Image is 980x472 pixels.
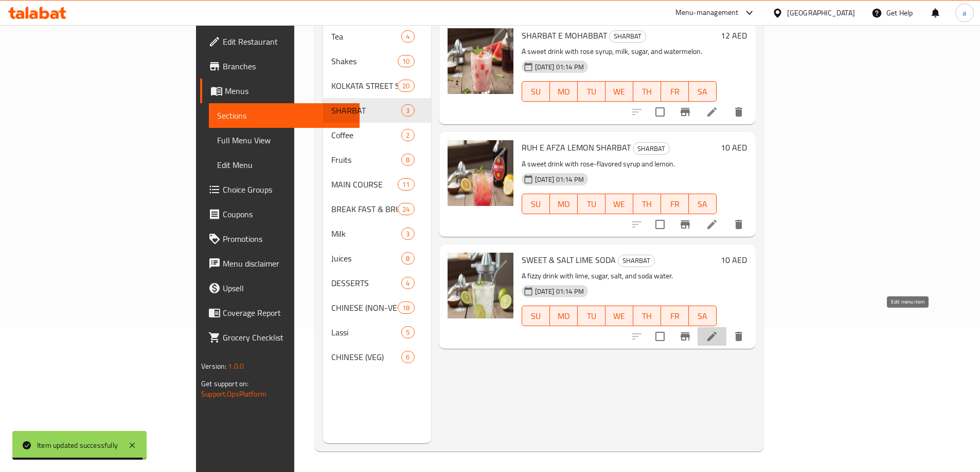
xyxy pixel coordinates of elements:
p: A fizzy drink with lime, sugar, salt, and soda water. [522,270,717,282]
button: delete [726,100,751,124]
span: RUH E AFZA LEMON SHARBAT [522,140,631,155]
span: KOLKATA STREET SNACKS [331,80,398,92]
button: Branch-specific-item [673,212,698,237]
span: Get support on: [201,377,248,390]
span: [DATE] 01:14 PM [531,62,588,72]
div: CHINESE (NON-VEG)18 [323,295,431,320]
span: SU [526,197,546,212]
button: TH [633,306,661,326]
span: [DATE] 01:14 PM [531,287,588,296]
span: 10 [398,56,414,66]
span: CHINESE (VEG) [331,351,402,363]
span: Select to update [649,101,671,123]
div: items [398,301,414,314]
span: Menu disclaimer [223,257,351,270]
h6: 10 AED [721,253,747,267]
span: CHINESE (NON-VEG) [331,301,398,314]
button: MO [550,194,578,214]
span: SHARBAT E MOHABBAT [522,28,607,43]
h6: 10 AED [721,140,747,155]
div: Lassi5 [323,320,431,345]
span: Full Menu View [217,134,351,146]
span: SU [526,84,546,99]
span: Promotions [223,233,351,245]
a: Edit Restaurant [200,29,360,54]
span: 1.0.0 [228,360,244,373]
span: Select to update [649,214,671,235]
div: SHARBAT3 [323,98,431,123]
div: Tea [331,30,402,43]
span: Upsell [223,282,351,294]
span: BREAK FAST & BRUNCH [331,203,398,215]
span: 8 [402,155,414,165]
span: 2 [402,130,414,140]
span: TH [637,309,657,324]
nav: Menu sections [323,20,431,373]
div: DESSERTS4 [323,271,431,295]
img: SHARBAT E MOHABBAT [448,28,513,94]
span: 20 [398,81,414,91]
div: items [398,80,414,92]
span: TU [582,197,601,212]
span: Juices [331,252,402,265]
span: Milk [331,228,402,240]
span: 5 [402,328,414,337]
button: SA [689,81,717,102]
span: SHARBAT [618,255,654,267]
span: SU [526,309,546,324]
p: A sweet drink with rose-flavored syrup and lemon. [522,158,717,171]
span: Select to update [649,326,671,347]
span: 4 [402,32,414,42]
span: 6 [402,352,414,362]
span: Edit Menu [217,159,351,171]
a: Support.OpsPlatform [201,387,266,401]
span: Branches [223,60,351,72]
p: A sweet drink with rose syrup, milk, sugar, and watermelon. [522,45,717,58]
img: RUH E AFZA LEMON SHARBAT [448,140,513,206]
span: Coverage Report [223,307,351,319]
div: items [401,252,414,265]
span: Version: [201,360,226,373]
button: WE [605,306,633,326]
span: Grocery Checklist [223,331,351,344]
span: 11 [398,180,414,190]
span: Fruits [331,154,402,166]
div: MAIN COURSE [331,178,398,191]
div: Tea4 [323,24,431,49]
div: SHARBAT [633,142,670,155]
a: Branches [200,54,360,79]
span: MO [554,309,574,324]
span: Shakes [331,55,398,67]
div: items [398,203,414,215]
span: FR [665,84,685,99]
a: Choice Groups [200,177,360,202]
span: TH [637,84,657,99]
button: SA [689,306,717,326]
a: Coverage Report [200,300,360,325]
a: Coupons [200,202,360,226]
span: SHARBAT [633,143,669,155]
h6: 12 AED [721,28,747,43]
button: FR [661,81,689,102]
button: Branch-specific-item [673,324,698,349]
div: items [398,178,414,191]
div: Coffee [331,129,402,141]
a: Edit menu item [706,218,718,231]
button: TU [578,306,605,326]
div: Fruits8 [323,147,431,172]
span: 8 [402,254,414,263]
button: FR [661,306,689,326]
span: TU [582,84,601,99]
span: 18 [398,303,414,313]
span: Choice Groups [223,183,351,196]
img: SWEET & SALT LIME SODA [448,253,513,318]
div: items [398,55,414,67]
div: Coffee2 [323,123,431,147]
div: Lassi [331,326,402,338]
button: TU [578,194,605,214]
span: FR [665,309,685,324]
a: Menu disclaimer [200,251,360,276]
